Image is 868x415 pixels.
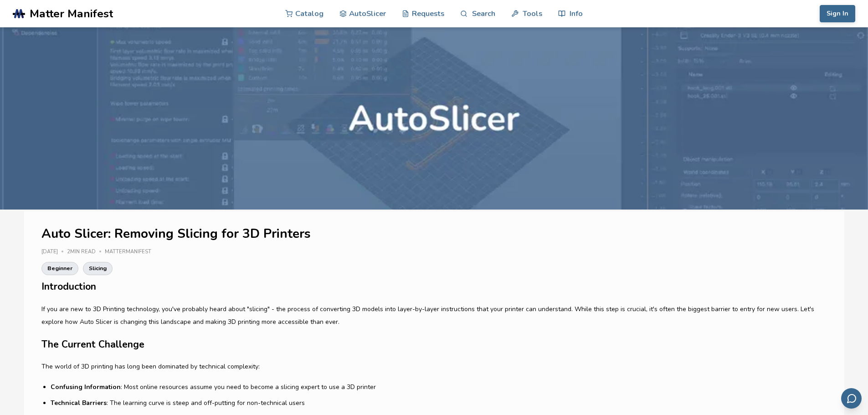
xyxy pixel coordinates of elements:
p: If you are new to 3D Printing technology, you've probably heard about "slicing" - the process of ... [41,303,827,328]
div: 2 min read [67,249,105,255]
strong: Confusing Information [51,383,121,391]
span: Matter Manifest [30,7,113,20]
strong: Technical Barriers [51,399,107,407]
li: : Most online resources assume you need to become a slicing expert to use a 3D printer [51,382,827,392]
div: MatterManifest [105,249,158,255]
h2: Introduction [41,280,827,294]
a: Beginner [41,262,78,275]
li: : The learning curve is steep and off-putting for non-technical users [51,398,827,408]
button: Sign In [820,5,855,22]
button: Send feedback via email [841,388,862,409]
a: Slicing [83,262,113,275]
h2: The Current Challenge [41,338,827,352]
h1: Auto Slicer: Removing Slicing for 3D Printers [41,227,827,241]
p: The world of 3D printing has long been dominated by technical complexity: [41,360,827,373]
div: [DATE] [41,249,67,255]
